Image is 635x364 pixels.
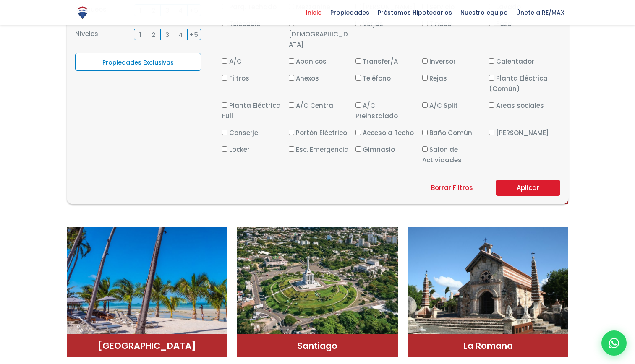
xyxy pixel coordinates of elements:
[374,6,456,19] span: Préstamos Hipotecarios
[422,130,428,135] input: Baño Común
[489,75,494,81] input: Planta Eléctrica (Común)
[222,58,227,64] input: A/C
[296,101,335,110] span: A/C Central
[289,102,294,108] input: A/C Central
[429,74,447,83] span: Rejas
[429,101,458,110] span: A/C Split
[355,146,361,152] input: Gimnasio
[222,146,227,152] input: Locker
[496,180,560,196] button: Aplicar
[363,57,398,66] span: Transfer/A
[289,58,294,64] input: Abanicos
[222,130,227,135] input: Conserje
[363,145,395,154] span: Gimnasio
[422,75,428,81] input: Rejas
[355,75,361,81] input: Teléfono
[67,221,227,357] a: Punta Cana[GEOGRAPHIC_DATA]
[165,29,169,40] span: 3
[302,6,326,19] span: Inicio
[296,57,327,66] span: Abanicos
[355,58,361,64] input: Transfer/A
[408,227,569,341] img: La Romana
[246,341,389,351] h4: Santiago
[139,29,141,40] span: 1
[363,128,414,137] span: Acceso a Techo
[496,128,549,137] span: [PERSON_NAME]
[229,145,250,154] span: Locker
[152,29,155,40] span: 2
[489,58,494,64] input: Calentador
[229,128,258,137] span: Conserje
[289,130,294,135] input: Portón Eléctrico
[512,6,569,19] span: Únete a RE/MAX
[75,341,219,351] h4: [GEOGRAPHIC_DATA]
[296,74,319,83] span: Anexos
[429,57,456,66] span: Inversor
[178,29,183,40] span: 4
[496,101,544,110] span: Areas sociales
[326,6,374,19] span: Propiedades
[363,74,391,83] span: Teléfono
[416,341,560,351] h4: La Romana
[431,182,473,193] a: Borrar Filtros
[222,75,227,81] input: Filtros
[222,101,281,120] span: Planta Eléctrica Full
[422,102,428,108] input: A/C Split
[229,57,242,66] span: A/C
[237,221,398,357] a: SantiagoSantiago
[229,74,249,83] span: Filtros
[355,102,361,108] input: A/C Preinstalado
[75,5,90,20] img: Logo de REMAX
[489,130,494,135] input: [PERSON_NAME]
[296,128,347,137] span: Portón Eléctrico
[355,130,361,135] input: Acceso a Techo
[496,57,534,66] span: Calentador
[289,75,294,81] input: Anexos
[190,29,198,40] span: +5
[422,58,428,64] input: Inversor
[489,74,548,93] span: Planta Eléctrica (Común)
[289,30,348,49] span: [DEMOGRAPHIC_DATA]
[296,145,349,154] span: Esc. Emergencia
[289,146,294,152] input: Esc. Emergencia
[75,29,98,40] span: Niveles
[456,6,512,19] span: Nuestro equipo
[422,145,462,164] span: Salon de Actividades
[67,227,227,341] img: Punta Cana
[429,128,472,137] span: Baño Común
[422,146,428,152] input: Salon de Actividades
[489,102,494,108] input: Areas sociales
[408,221,569,357] a: La RomanaLa Romana
[75,53,201,71] label: Propiedades Exclusivas
[222,102,227,108] input: Planta Eléctrica Full
[237,227,398,341] img: Santiago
